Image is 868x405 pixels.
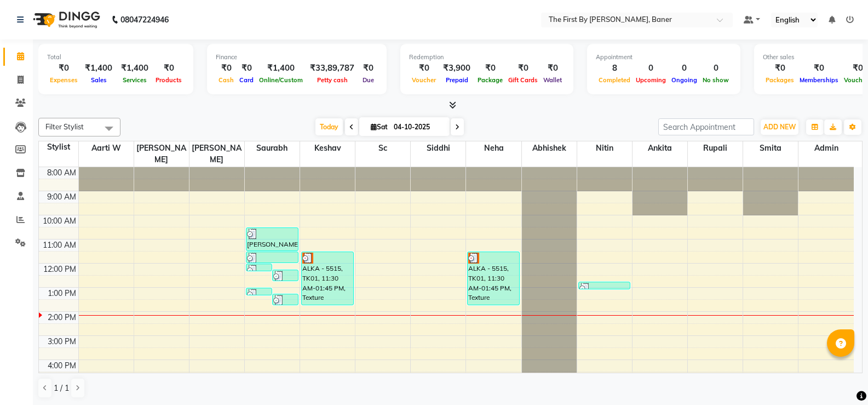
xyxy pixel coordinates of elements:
[579,282,630,289] div: [PERSON_NAME] - 4995, TK03, 12:45 PM-01:05 PM, Reflexology - Feet
[246,288,272,295] div: [PERSON_NAME] - 1498, TK04, 01:00 PM-01:15 PM, Hair Wash + Cond
[45,288,78,299] div: 1:00 PM
[822,361,857,394] iframe: chat widget
[700,76,732,84] span: No show
[237,62,256,75] div: ₹0
[669,62,700,75] div: 0
[360,76,377,84] span: Due
[153,62,185,75] div: ₹0
[368,123,390,131] span: Sat
[700,62,732,75] div: 0
[306,62,359,75] div: ₹33,89,787
[669,76,700,84] span: Ongoing
[273,294,298,305] div: [PERSON_NAME] - 1498, TK04, 01:15 PM-01:45 PM, Styling - Blow Dry
[302,252,353,305] div: ALKA - 5515, TK01, 11:30 AM-01:45 PM, Texture Treatment - Global Color,Olaplex * (₹3500)
[79,141,134,155] span: Aarti W
[117,62,153,75] div: ₹1,400
[688,141,743,155] span: Rupali
[88,76,110,84] span: Sales
[475,62,505,75] div: ₹0
[216,62,237,75] div: ₹0
[797,62,841,75] div: ₹0
[273,270,298,281] div: [PERSON_NAME] - 4995, TK03, 12:15 PM-12:45 PM, Styling - Blow Dry
[658,118,754,135] input: Search Appointment
[246,252,298,263] div: [PERSON_NAME], TK02, 11:30 AM-12:00 PM, [PERSON_NAME] Trim/Shave
[522,141,577,155] span: Abhishek
[246,228,298,250] div: [PERSON_NAME], TK02, 10:30 AM-11:30 AM, Haircut (Men) - Senior Stylist
[633,76,669,84] span: Upcoming
[189,141,244,167] span: [PERSON_NAME]
[743,141,798,155] span: Smita
[596,76,633,84] span: Completed
[246,264,272,271] div: [PERSON_NAME] - 4995, TK03, 12:00 PM-12:15 PM, Hair Wash + Cond
[409,62,439,75] div: ₹0
[475,76,505,84] span: Package
[45,167,78,179] div: 8:00 AM
[596,53,732,62] div: Appointment
[47,53,185,62] div: Total
[797,76,841,84] span: Memberships
[120,4,169,35] b: 08047224946
[577,141,632,155] span: Nitin
[120,76,150,84] span: Services
[505,62,541,75] div: ₹0
[541,76,565,84] span: Wallet
[798,141,854,155] span: Admin
[633,62,669,75] div: 0
[256,76,306,84] span: Online/Custom
[761,119,798,135] button: ADD NEW
[763,76,797,84] span: Packages
[256,62,306,75] div: ₹1,400
[47,76,81,84] span: Expenses
[45,360,78,372] div: 4:00 PM
[300,141,355,155] span: Keshav
[314,76,350,84] span: Petty cash
[245,141,300,155] span: Saurabh
[45,336,78,347] div: 3:00 PM
[216,53,378,62] div: Finance
[81,62,117,75] div: ₹1,400
[216,76,237,84] span: Cash
[315,118,343,135] span: Today
[633,141,687,155] span: Ankita
[411,141,465,155] span: Siddhi
[763,123,796,131] span: ADD NEW
[505,76,541,84] span: Gift Cards
[355,141,410,155] span: Sc
[153,76,185,84] span: Products
[443,76,471,84] span: Prepaid
[41,215,78,227] div: 10:00 AM
[41,239,78,251] div: 11:00 AM
[763,62,797,75] div: ₹0
[468,252,519,305] div: ALKA - 5515, TK01, 11:30 AM-01:45 PM, Texture Treatment - Global Color,Olaplex * (₹3500)
[41,264,78,275] div: 12:00 PM
[45,122,84,131] span: Filter Stylist
[237,76,256,84] span: Card
[390,119,445,135] input: 2025-10-04
[39,141,78,153] div: Stylist
[45,191,78,203] div: 9:00 AM
[28,4,103,35] img: logo
[466,141,521,155] span: Neha
[409,53,565,62] div: Redemption
[409,76,439,84] span: Voucher
[439,62,475,75] div: ₹3,900
[54,383,69,394] span: 1 / 1
[134,141,189,167] span: [PERSON_NAME]
[45,312,78,323] div: 2:00 PM
[47,62,81,75] div: ₹0
[541,62,565,75] div: ₹0
[359,62,378,75] div: ₹0
[596,62,633,75] div: 8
